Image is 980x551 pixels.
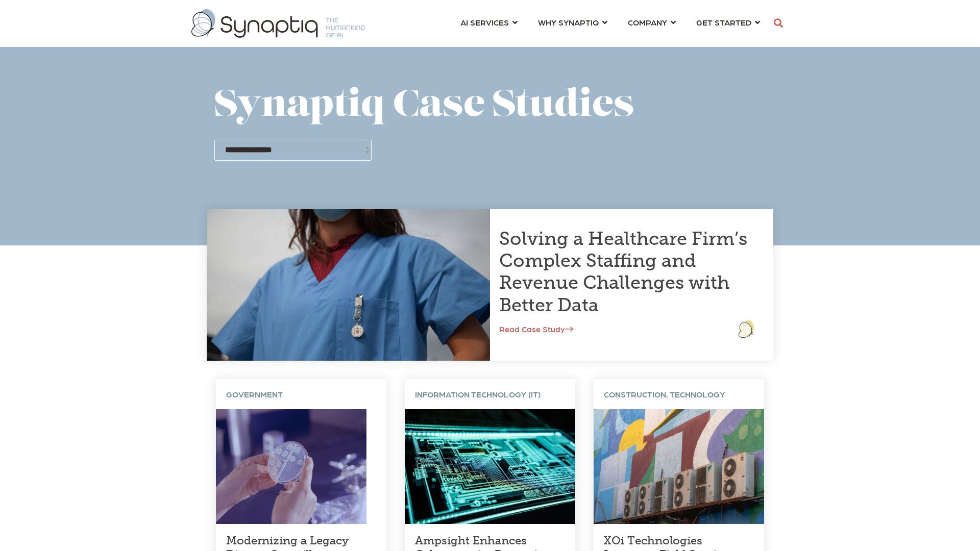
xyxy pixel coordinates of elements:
[214,87,766,127] h1: Synaptiq Case Studies
[216,379,386,409] div: GOVERNMENT
[594,409,764,524] img: Air conditioning units with a colorful background
[538,15,599,29] span: WHY SYNAPTIQ
[460,13,518,32] a: AI SERVICES
[450,5,770,42] nav: menu
[696,15,751,29] span: GET STARTED
[499,228,747,316] a: Solving a Healthcare Firm’s Complex Staffing and Revenue Challenges with Better Data
[696,13,760,32] a: GET STARTED
[499,324,573,334] a: Read Case Study
[405,379,575,409] div: INFORMATION TECHNOLOGY (IT)
[739,320,754,338] img: logo
[405,409,575,524] img: Diagram of a computer circuit
[216,409,366,524] img: Laboratory technician holding a sample
[538,13,607,32] a: WHY SYNAPTIQ
[460,15,509,29] span: AI SERVICES
[628,15,667,29] span: COMPANY
[628,13,676,32] a: COMPANY
[191,9,365,38] img: synaptiq logo-1
[594,379,764,409] div: CONSTRUCTION, TECHNOLOGY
